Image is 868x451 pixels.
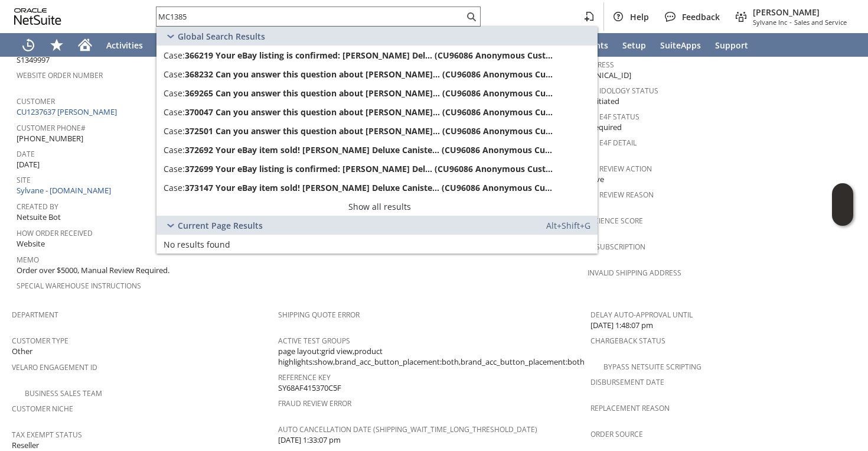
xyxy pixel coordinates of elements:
span: S1349997 [17,54,50,66]
span: Reseller [12,440,39,451]
a: Memo [17,255,39,265]
svg: Shortcuts [50,38,64,52]
a: Case:369265 Can you answer this question about [PERSON_NAME]... (CU96086 Anonymous Customer)Edit: [156,83,598,102]
span: Case: [164,50,185,61]
span: 369265 Can you answer this question about [PERSON_NAME]... (CU96086 Anonymous Customer) [185,87,554,99]
svg: logo [14,8,61,25]
div: Shortcuts [43,33,71,57]
a: Fraud Review Reason [575,190,654,200]
span: 372699 Your eBay listing is confirmed: [PERSON_NAME] Del... (CU96086 Anonymous Customer) [185,163,554,174]
span: Other [12,346,32,357]
a: Show all results [156,197,598,216]
a: SuiteApps [653,33,708,57]
a: Replacement reason [590,403,670,413]
a: Customer Type [12,336,68,346]
span: Support [715,40,748,51]
a: Setup [615,33,653,57]
span: Activities [106,40,143,51]
span: Feedback [682,11,720,22]
a: Bypass NetSuite Scripting [603,362,701,372]
a: Order Source [590,429,643,439]
a: From Subscription [575,242,645,252]
span: - [789,18,792,27]
span: [PHONE_NUMBER] [17,133,83,144]
a: Customer [17,96,55,106]
a: Case:368232 Can you answer this question about [PERSON_NAME]... (CU96086 Anonymous Customer)Edit: [156,64,598,83]
span: Global Search Results [178,31,265,42]
span: No results found [164,239,230,250]
a: Case:372699 Your eBay listing is confirmed: [PERSON_NAME] Del... (CU96086 Anonymous Customer)Edit: [156,159,598,178]
a: Case:366219 Your eBay listing is confirmed: [PERSON_NAME] Del... (CU96086 Anonymous Customer)Edit: [156,46,598,64]
a: Fraud Review Action [575,164,652,174]
a: Auto Cancellation Date (shipping_wait_time_long_threshold_date) [278,424,537,434]
svg: Search [464,9,478,24]
a: Fraud E4F Detail [575,138,637,148]
a: Warehouse [150,33,210,57]
a: Home [71,33,99,57]
a: Recent Records [14,33,43,57]
span: Current Page Results [178,220,263,231]
span: Case: [164,69,185,80]
span: Setup [622,40,646,51]
a: Created By [17,202,58,212]
span: Case: [164,182,185,193]
a: Case:372501 Can you answer this question about [PERSON_NAME]... (CU96086 Anonymous Customer)Edit: [156,121,598,140]
a: Fraud Review Error [278,398,351,408]
a: Invalid Shipping Address [588,268,681,278]
a: Sylvane - [DOMAIN_NAME] [17,185,114,196]
a: Case:373147 Your eBay item sold! [PERSON_NAME] Deluxe Caniste... (CU96086 Anonymous Customer)Edit: [156,178,598,197]
span: 372692 Your eBay item sold! [PERSON_NAME] Deluxe Caniste... (CU96086 Anonymous Customer) [185,144,554,155]
a: Velaro Engagement ID [12,362,97,372]
a: Site [17,175,31,185]
span: Help [630,11,649,22]
iframe: Click here to launch Oracle Guided Learning Help Panel [832,183,853,226]
span: Sylvane Inc [753,18,787,27]
span: Website [17,238,45,249]
a: Reference Key [278,372,331,382]
a: Case:372692 Your eBay item sold! [PERSON_NAME] Deluxe Caniste... (CU96086 Anonymous Customer)Edit: [156,140,598,159]
a: Date [17,149,35,159]
span: [PERSON_NAME] [753,7,847,18]
span: 366219 Your eBay listing is confirmed: [PERSON_NAME] Del... (CU96086 Anonymous Customer) [185,50,554,61]
span: 373147 Your eBay item sold! [PERSON_NAME] Deluxe Caniste... (CU96086 Anonymous Customer) [185,182,554,193]
span: 368232 Can you answer this question about [PERSON_NAME]... (CU96086 Anonymous Customer) [185,69,554,80]
a: Website Order Number [17,70,103,80]
a: Delay Auto-Approval Until [590,310,693,320]
span: page layout:grid view,product highlights:show,brand_acc_button_placement:both,brand_acc_button_pl... [278,346,585,368]
a: No results found [156,235,598,254]
svg: Recent Records [21,38,35,52]
input: Search [156,9,464,24]
a: Fraud E4F Status [575,112,639,122]
span: [DATE] 1:33:07 pm [278,434,341,446]
span: Oracle Guided Learning Widget. To move around, please hold and drag [832,205,853,226]
a: Chargeback Status [590,336,665,346]
a: Customer Niche [12,404,73,414]
a: CU1237637 [PERSON_NAME] [17,106,120,117]
span: 372501 Can you answer this question about [PERSON_NAME]... (CU96086 Anonymous Customer) [185,125,554,137]
span: Case: [164,163,185,174]
a: Sift Science Score [575,216,643,226]
span: SY68AF415370C5F [278,382,341,394]
a: Activities [99,33,150,57]
span: [DATE] 1:48:07 pm [590,320,653,331]
span: Sales and Service [794,18,847,27]
span: [TECHNICAL_ID] [575,70,631,81]
a: Shipping Quote Error [278,310,360,320]
span: Case: [164,125,185,137]
span: Not Required [575,122,622,133]
a: Special Warehouse Instructions [17,281,141,291]
a: Tax Exempt Status [12,430,82,440]
a: Active Test Groups [278,336,350,346]
span: [DATE] [17,159,40,170]
a: Fraud Idology Status [575,86,658,96]
span: SuiteApps [660,40,701,51]
svg: Home [78,38,92,52]
a: Customer Phone# [17,123,86,133]
span: Netsuite Bot [17,212,61,223]
span: Case: [164,106,185,118]
span: 370047 Can you answer this question about [PERSON_NAME]... (CU96086 Anonymous Customer) [185,106,554,118]
a: How Order Received [17,228,93,238]
a: Business Sales Team [25,388,102,398]
span: Order over $5000, Manual Review Required. [17,265,169,276]
span: Case: [164,87,185,99]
